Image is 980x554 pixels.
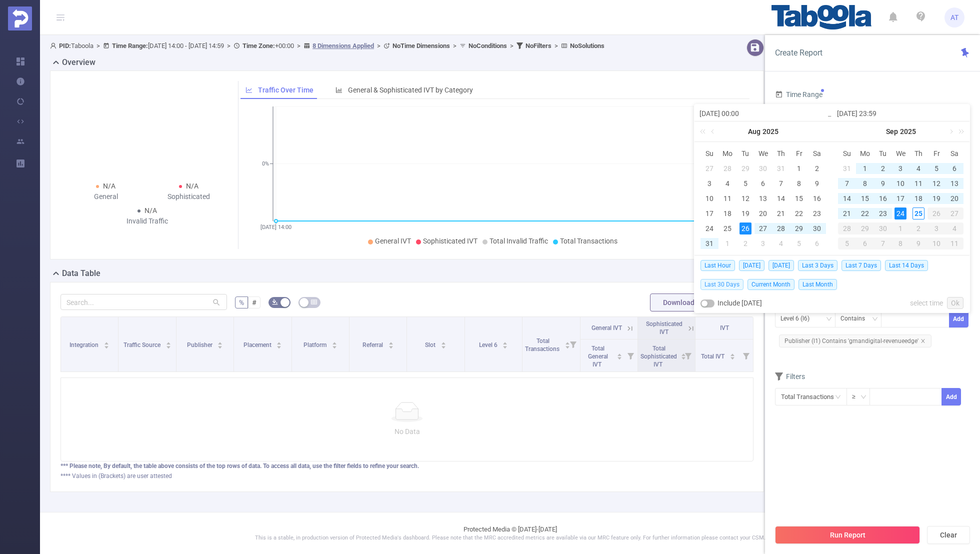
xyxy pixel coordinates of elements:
td: September 22, 2025 [856,206,874,221]
span: Fr [927,149,945,158]
td: August 31, 2025 [838,161,856,176]
td: September 21, 2025 [838,206,856,221]
div: 30 [874,222,892,234]
div: 16 [877,192,889,204]
a: 2025 [761,121,779,141]
div: 6 [856,237,874,249]
span: General & Sophisticated IVT by Category [348,86,473,94]
div: 9 [909,237,927,249]
td: October 6, 2025 [856,236,874,251]
td: September 27, 2025 [945,206,963,221]
i: icon: caret-up [276,340,282,343]
td: September 5, 2025 [790,236,808,251]
div: 20 [948,192,960,204]
td: August 4, 2025 [718,176,736,191]
i: icon: close [920,338,925,343]
td: October 4, 2025 [945,221,963,236]
span: > [224,42,233,49]
th: Fri [790,146,808,161]
div: 20 [757,207,769,219]
input: Search... [60,294,227,310]
div: 29 [739,162,751,174]
span: Time Range [775,90,822,98]
span: Total Transactions [560,237,617,245]
i: icon: caret-up [388,340,393,343]
div: 27 [703,162,715,174]
td: September 28, 2025 [838,221,856,236]
span: Last 30 Days [700,279,743,290]
span: [DATE] [739,260,764,271]
span: Sa [945,149,963,158]
h2: Data Table [62,267,100,279]
td: August 29, 2025 [790,221,808,236]
div: 24 [703,222,715,234]
div: 31 [841,162,853,174]
div: 27 [757,222,769,234]
span: > [450,42,459,49]
div: Sophisticated [147,191,230,202]
td: August 16, 2025 [808,191,826,206]
div: 28 [775,222,787,234]
button: Add [949,310,968,327]
i: Filter menu [681,339,695,371]
td: September 16, 2025 [874,191,892,206]
th: Sat [808,146,826,161]
td: September 20, 2025 [945,191,963,206]
td: July 31, 2025 [772,161,790,176]
div: 4 [775,237,787,249]
td: July 30, 2025 [754,161,772,176]
th: Sun [838,146,856,161]
a: Last year (Control + left) [698,121,711,141]
td: September 10, 2025 [892,176,910,191]
input: Start date [699,107,827,119]
span: Total Transactions [525,337,561,352]
div: 3 [703,177,715,189]
div: 2 [877,162,889,174]
div: 26 [739,222,751,234]
div: 15 [859,192,871,204]
a: Ok [947,297,963,309]
div: Sort [217,340,223,346]
td: September 23, 2025 [874,206,892,221]
td: August 26, 2025 [736,221,754,236]
td: September 19, 2025 [927,191,945,206]
i: icon: caret-up [331,340,337,343]
span: N/A [186,182,198,190]
div: 5 [930,162,942,174]
div: 28 [721,162,733,174]
div: 25 [912,207,924,219]
div: 3 [894,162,906,174]
td: September 12, 2025 [927,176,945,191]
div: 18 [912,192,924,204]
div: 8 [793,177,805,189]
td: September 18, 2025 [909,191,927,206]
td: September 26, 2025 [927,206,945,221]
a: Aug [747,121,761,141]
span: % [239,298,244,306]
div: 30 [757,162,769,174]
th: Sat [945,146,963,161]
div: 1 [859,162,871,174]
i: icon: bar-chart [335,86,342,93]
i: icon: caret-up [104,340,109,343]
td: September 3, 2025 [754,236,772,251]
div: General [64,191,147,202]
div: 13 [757,192,769,204]
div: 11 [945,237,963,249]
td: October 8, 2025 [892,236,910,251]
td: October 5, 2025 [838,236,856,251]
div: 2 [811,162,823,174]
span: Last Month [798,279,837,290]
td: October 9, 2025 [909,236,927,251]
span: > [374,42,383,49]
span: Current Month [747,279,794,290]
b: No Conditions [468,42,507,49]
div: 8 [859,177,871,189]
td: September 9, 2025 [874,176,892,191]
th: Fri [927,146,945,161]
td: September 3, 2025 [892,161,910,176]
span: Create Report [775,48,822,57]
span: Publisher (l1) Contains 'gmandigital-revenueedge' [779,334,931,347]
div: 9 [877,177,889,189]
div: 5 [739,177,751,189]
